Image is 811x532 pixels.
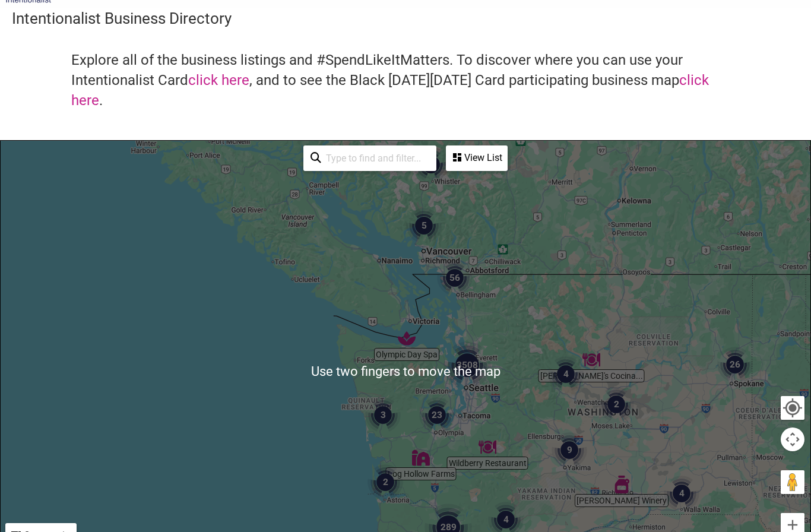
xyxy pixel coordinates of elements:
[659,471,704,516] div: 4
[578,346,605,373] div: Marcela's Cocina Mexicana
[363,460,408,505] div: 2
[594,382,639,427] div: 2
[446,145,508,171] div: See a list of the visible businesses
[432,255,477,300] div: 56
[401,203,446,248] div: 5
[608,471,635,498] div: Frichette Winery
[439,337,496,394] div: 3508
[543,351,588,397] div: 4
[303,145,436,171] div: Type to search and filter
[393,325,420,352] div: Olympic Day Spa
[781,396,804,420] button: Your Location
[408,142,454,187] div: 10
[407,444,435,471] div: Log Hollow Farms
[71,72,709,109] a: click here
[12,8,799,29] h3: Intentionalist Business Directory
[360,392,405,438] div: 3
[474,433,501,461] div: Wildberry Restaurant
[414,392,460,438] div: 23
[712,342,758,387] div: 26
[781,427,804,451] button: Map camera controls
[447,147,506,169] div: View List
[321,147,429,170] input: Type to find and filter...
[781,470,804,494] button: Drag Pegman onto the map to open Street View
[547,427,592,473] div: 9
[188,72,249,88] a: click here
[71,50,740,110] h4: Explore all of the business listings and #SpendLikeItMatters. To discover where you can use your ...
